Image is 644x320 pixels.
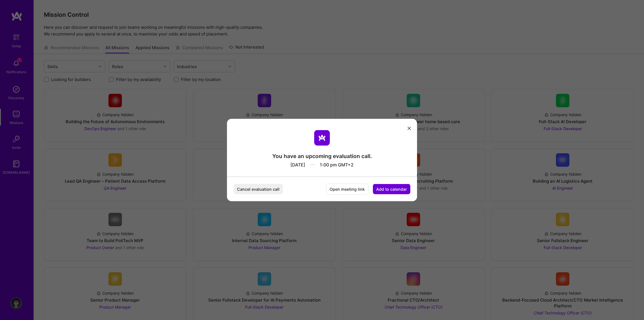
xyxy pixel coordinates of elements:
[373,184,410,194] button: Add to calendar
[408,126,411,130] i: icon Close
[326,184,368,195] button: Open meeting link
[314,130,330,146] img: aTeam logo
[227,119,417,201] div: modal
[272,152,372,160] div: You have an upcoming evaluation call.
[234,184,283,194] button: Cancel evaluation call
[272,160,372,168] div: [DATE] 1:00 pm GMT+2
